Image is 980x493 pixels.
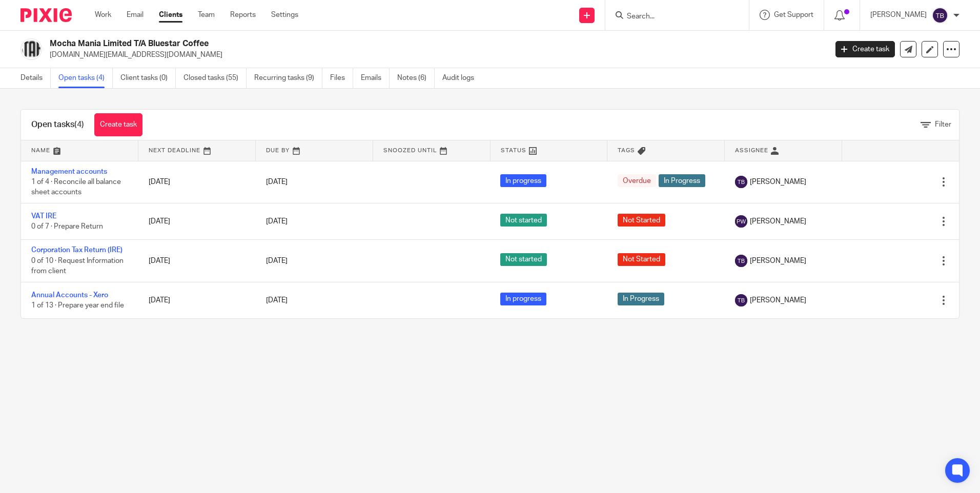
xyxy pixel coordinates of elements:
a: Create task [835,41,895,57]
a: Notes (6) [397,68,435,88]
a: Clients [159,10,182,20]
a: Closed tasks (55) [183,68,247,88]
a: Audit logs [442,68,482,88]
img: svg%3E [932,7,948,24]
span: Not started [500,253,547,266]
a: Open tasks (4) [58,68,113,88]
span: [DATE] [266,297,288,304]
a: Reports [230,10,256,20]
a: Files [330,68,353,88]
span: Get Support [774,11,813,18]
span: Not Started [618,214,665,227]
p: [PERSON_NAME] [870,10,927,20]
a: Work [95,10,111,20]
a: Client tasks (0) [120,68,176,88]
span: Snoozed Until [383,148,437,153]
span: Not started [500,214,547,227]
td: [DATE] [138,161,256,203]
a: Settings [271,10,298,20]
td: [DATE] [138,240,256,282]
span: In progress [500,174,546,187]
span: [PERSON_NAME] [750,216,806,227]
span: Tags [618,148,635,153]
span: (4) [74,120,84,129]
img: svg%3E [735,294,747,306]
span: In Progress [659,174,705,187]
h1: Open tasks [31,119,84,130]
img: svg%3E [735,215,747,228]
td: [DATE] [138,282,256,318]
p: [DOMAIN_NAME][EMAIL_ADDRESS][DOMAIN_NAME] [50,50,820,60]
span: In Progress [618,293,664,305]
td: [DATE] [138,203,256,239]
img: svg%3E [735,255,747,267]
a: Team [198,10,215,20]
span: Not Started [618,253,665,266]
input: Search [626,12,718,22]
a: Management accounts [31,168,107,175]
span: In progress [500,293,546,305]
span: [PERSON_NAME] [750,177,806,187]
span: Overdue [618,174,656,187]
span: [DATE] [266,218,288,225]
a: Create task [94,113,142,136]
span: Status [501,148,526,153]
span: 1 of 4 · Reconcile all balance sheet accounts [31,178,121,196]
img: svg%3E [735,176,747,188]
img: LogoTop.gif [21,38,42,60]
span: 1 of 13 · Prepare year end file [31,302,124,309]
span: 0 of 10 · Request Information from client [31,257,124,275]
a: Email [127,10,144,20]
span: [DATE] [266,257,288,264]
h2: Mocha Mania Limited T/A Bluestar Coffee [50,38,666,49]
a: VAT IRE [31,213,56,220]
span: Filter [935,121,951,128]
a: Recurring tasks (9) [254,68,322,88]
a: Details [21,68,51,88]
a: Corporation Tax Return (IRE) [31,246,122,254]
span: [PERSON_NAME] [750,295,806,305]
span: 0 of 7 · Prepare Return [31,223,103,230]
span: [DATE] [266,178,288,186]
img: Pixie [21,8,72,22]
span: [PERSON_NAME] [750,256,806,266]
a: Emails [361,68,390,88]
a: Annual Accounts - Xero [31,292,108,299]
